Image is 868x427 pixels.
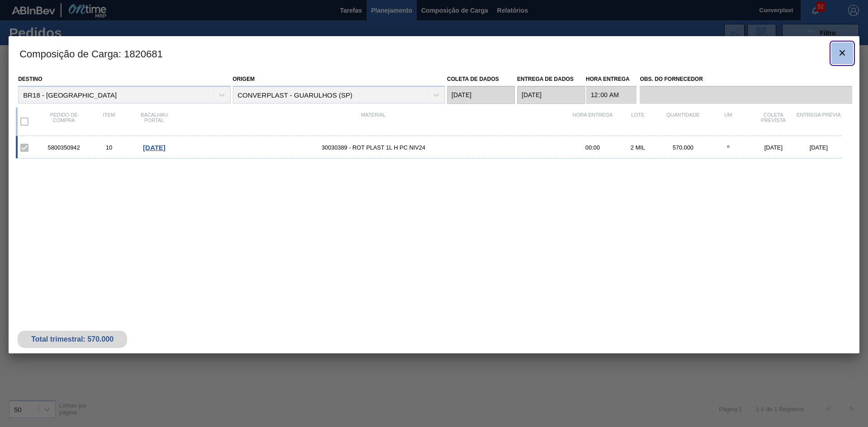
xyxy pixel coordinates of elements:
[361,112,386,117] font: Material
[727,144,729,151] font: º
[141,112,168,123] font: Bacalhau Portal
[31,335,113,343] font: Total trimestral: 570.000
[106,144,112,151] font: 10
[517,76,574,82] font: Entrega de dados
[761,112,786,123] font: Coleta Prevista
[19,48,118,60] font: Composição de Carga
[321,144,425,151] font: 30030389 - ROT PLAST 1L H PC NIV24
[447,86,515,104] input: dd/mm/aaaa
[118,48,163,60] font: : 1820681
[631,144,645,151] font: 2 MIL
[586,76,630,82] font: Hora Entrega
[18,76,42,82] font: Destino
[177,144,570,151] span: 30030389 - ROT PLAST 1L H PC NIV24
[673,144,693,151] font: 570.000
[572,112,613,117] font: Hora Entrega
[132,144,177,151] div: Ir para o Pedido
[640,76,703,82] font: Obs. do Fornecedor
[48,144,80,151] font: 5800350942
[103,112,115,117] font: Item
[797,112,841,117] font: Entrega Prévia
[585,144,600,151] font: 00:00
[810,144,828,151] font: [DATE]
[724,112,732,117] font: UM
[143,144,165,151] font: [DATE]
[233,76,255,82] font: Origem
[764,144,783,151] font: [DATE]
[447,76,499,82] font: Coleta de dados
[517,86,585,104] input: dd/mm/aaaa
[50,112,78,123] font: Pedido de compra
[666,112,699,117] font: Quantidade
[631,112,644,117] font: Lote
